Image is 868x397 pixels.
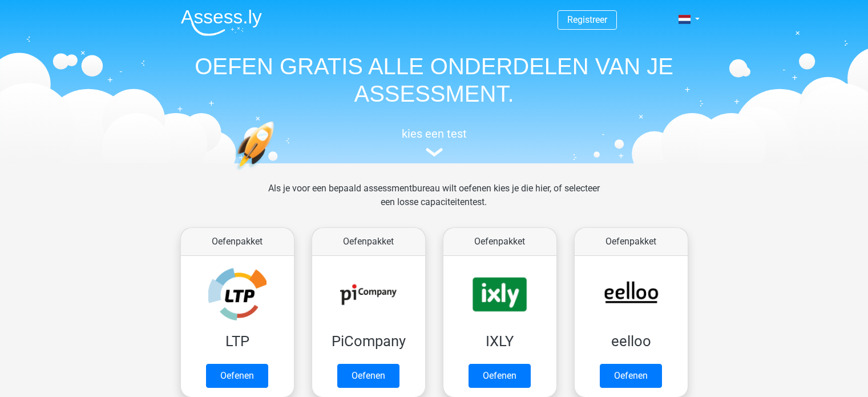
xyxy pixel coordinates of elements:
a: Oefenen [600,364,662,388]
img: Assessly [181,9,262,36]
a: Registreer [567,14,607,25]
img: oefenen [235,121,318,224]
h1: OEFEN GRATIS ALLE ONDERDELEN VAN JE ASSESSMENT. [172,53,697,107]
div: Als je voor een bepaald assessmentbureau wilt oefenen kies je die hier, of selecteer een losse ca... [259,182,609,223]
a: kies een test [172,127,697,157]
a: Oefenen [206,364,268,388]
img: assessment [426,148,443,157]
a: Oefenen [337,364,399,388]
h5: kies een test [172,127,697,141]
a: Oefenen [469,364,531,388]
